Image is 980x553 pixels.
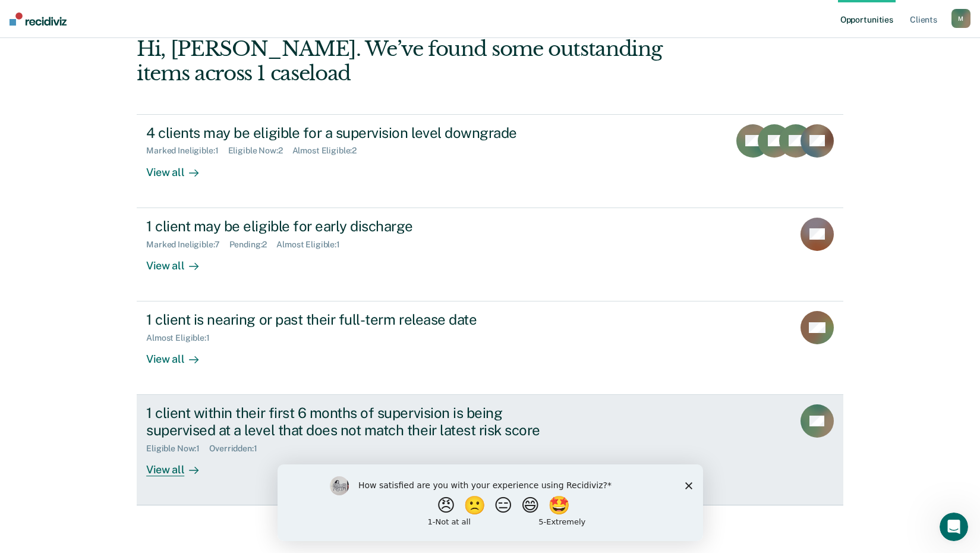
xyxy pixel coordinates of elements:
div: Pending : 2 [229,240,277,250]
div: Almost Eligible : 2 [292,146,367,156]
div: 1 client is nearing or past their full-term release date [146,311,563,328]
a: 1 client may be eligible for early dischargeMarked Ineligible:7Pending:2Almost Eligible:1View all [137,208,843,301]
iframe: Survey by Kim from Recidiviz [278,464,703,541]
div: View all [146,156,213,179]
div: Almost Eligible : 1 [146,333,219,343]
button: M [951,9,970,28]
div: Eligible Now : 2 [228,146,292,156]
div: Overridden : 1 [209,444,266,454]
div: Almost Eligible : 1 [276,240,349,250]
img: Recidiviz [10,12,67,26]
iframe: Intercom live chat [940,513,968,541]
a: 1 client is nearing or past their full-term release dateAlmost Eligible:1View all [137,301,843,395]
div: 4 clients may be eligible for a supervision level downgrade [146,124,563,142]
div: Marked Ineligible : 1 [146,146,228,156]
div: View all [146,249,213,272]
div: Hi, [PERSON_NAME]. We’ve found some outstanding items across 1 caseload [137,37,702,86]
div: 1 client within their first 6 months of supervision is being supervised at a level that does not ... [146,404,563,439]
div: View all [146,454,213,477]
div: View all [146,343,213,366]
div: 1 client may be eligible for early discharge [146,218,563,235]
a: 4 clients may be eligible for a supervision level downgradeMarked Ineligible:1Eligible Now:2Almos... [137,114,843,208]
a: 1 client within their first 6 months of supervision is being supervised at a level that does not ... [137,395,843,505]
div: Eligible Now : 1 [146,444,209,454]
div: Marked Ineligible : 7 [146,240,229,250]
